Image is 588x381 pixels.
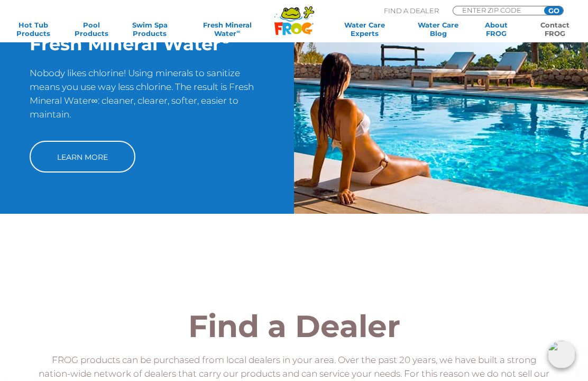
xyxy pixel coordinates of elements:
sup: ∞ [236,29,240,34]
a: Fresh MineralWater∞ [186,21,269,38]
h2: Fresh Mineral Water [30,33,265,55]
p: Find A Dealer [384,6,439,15]
a: Learn More [30,141,135,173]
a: Hot TubProducts [11,21,56,38]
p: Nobody likes chlorine! Using minerals to sanitize means you use way less chlorine. The result is ... [30,66,265,130]
input: GO [544,6,563,15]
input: Zip Code Form [461,6,532,14]
a: ContactFROG [532,21,577,38]
a: Swim SpaProducts [127,21,173,38]
a: AboutFROG [474,21,519,38]
img: img-truth-about-salt-fpo [294,17,588,214]
a: Water CareBlog [416,21,461,38]
a: Water CareExperts [327,21,402,38]
h2: Find a Dealer [37,311,551,342]
a: PoolProducts [69,21,114,38]
img: openIcon [548,341,575,368]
